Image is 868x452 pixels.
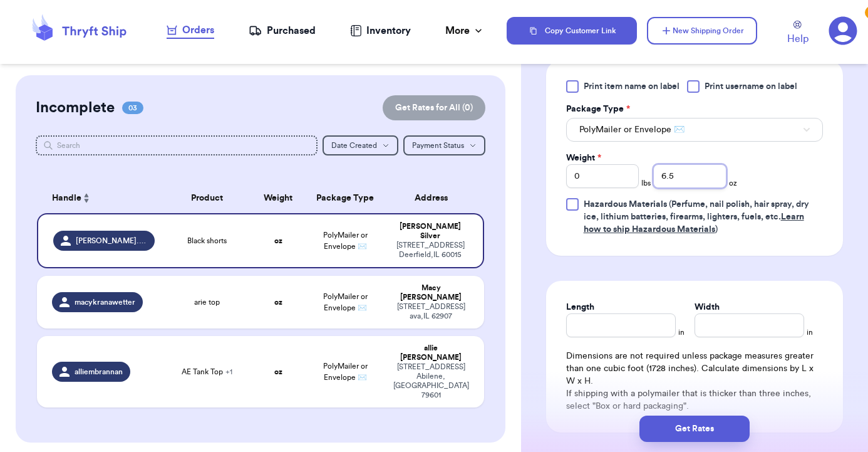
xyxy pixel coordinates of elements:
label: Package Type [566,103,630,115]
button: Copy Customer Link [507,17,637,45]
a: Purchased [249,23,316,38]
span: PolyMailer or Envelope ✉️ [323,231,368,250]
span: + 1 [225,368,232,376]
a: Inventory [350,23,411,38]
p: If shipping with a polymailer that is thicker than three inches, select "Box or hard packaging". [566,387,823,413]
a: 3 [829,16,857,45]
button: New Shipping Order [647,17,757,45]
span: arie top [194,297,220,307]
span: PolyMailer or Envelope ✉️ [323,362,368,381]
button: Get Rates [639,416,750,442]
label: Length [566,301,594,313]
button: Payment Status [403,135,485,155]
div: Orders [167,23,214,38]
span: in [807,327,813,337]
span: (Perfume, nail polish, hair spray, dry ice, lithium batteries, firearms, lighters, fuels, etc. ) [584,200,809,234]
button: Date Created [323,135,398,155]
div: [STREET_ADDRESS] Deerfield , IL 60015 [393,241,468,260]
label: Width [695,301,720,313]
th: Weight [252,183,306,213]
div: [STREET_ADDRESS] ava , IL 62907 [393,302,469,321]
strong: oz [274,368,282,376]
span: [PERSON_NAME].silver6 [76,236,147,246]
div: More [445,23,485,38]
span: Payment Status [412,142,464,149]
div: [STREET_ADDRESS] Abilene , [GEOGRAPHIC_DATA] 79601 [393,362,469,400]
span: PolyMailer or Envelope ✉️ [579,124,685,136]
span: Print username on label [705,80,797,93]
span: oz [729,178,737,188]
strong: oz [274,237,282,244]
span: AE Tank Top [182,367,232,377]
div: [PERSON_NAME] Silver [393,222,468,241]
span: Black shorts [187,236,227,246]
span: Help [787,31,809,46]
div: Dimensions are not required unless package measures greater than one cubic foot (1728 inches). Ca... [566,350,823,413]
button: Get Rates for All (0) [383,95,485,120]
span: in [678,327,685,337]
div: allie [PERSON_NAME] [393,344,469,362]
button: PolyMailer or Envelope ✉️ [566,118,823,142]
div: Macy [PERSON_NAME] [393,283,469,302]
a: Help [787,21,809,46]
span: Date Created [331,142,377,149]
span: alliembrannan [75,367,123,377]
strong: oz [274,298,282,306]
button: Sort ascending [81,191,91,206]
span: Handle [52,192,81,205]
span: macykranawetter [75,297,135,307]
span: lbs [641,178,651,188]
span: Hazardous Materials [584,200,667,209]
input: Search [36,135,318,155]
label: Weight [566,152,601,164]
span: PolyMailer or Envelope ✉️ [323,293,368,312]
th: Package Type [305,183,385,213]
a: Orders [167,23,214,39]
span: 03 [122,102,143,114]
th: Address [386,183,484,213]
th: Product [162,183,252,213]
h2: Incomplete [36,98,115,118]
span: Print item name on label [584,80,679,93]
